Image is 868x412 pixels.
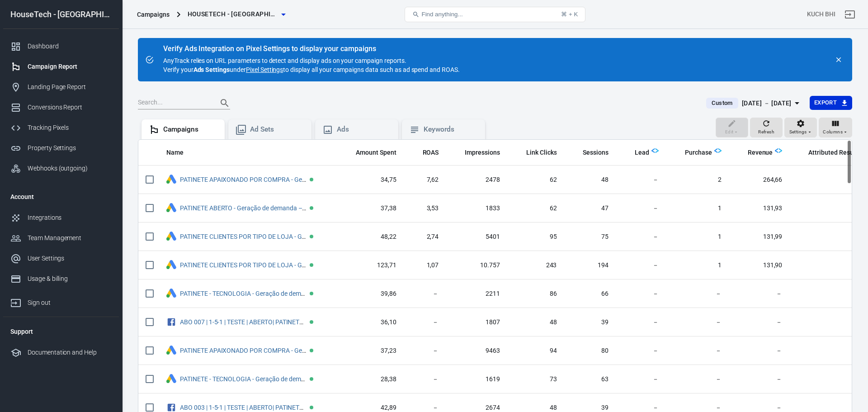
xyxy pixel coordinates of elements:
[28,348,112,357] div: Documentation and Help
[514,261,557,270] span: 243
[635,148,649,157] span: Lead
[673,289,722,298] span: －
[28,103,112,112] div: Conversions Report
[28,82,112,92] div: Landing Page Report
[514,232,557,242] span: 95
[526,148,557,157] span: Link Clicks
[344,318,396,327] span: 36,10
[571,175,609,185] span: 48
[310,406,313,409] span: Active
[411,346,439,355] span: －
[180,375,340,383] a: PATINETE - TECNOLOGIA - Geração de demanda – [DATE]
[808,147,860,158] span: The total conversions attributed according to your ad network (Facebook, Google, etc.)
[344,175,396,185] span: 34,75
[571,232,609,242] span: 75
[571,261,609,270] span: 194
[673,375,722,384] span: －
[797,204,860,213] span: 1
[3,10,119,19] div: HouseTech - [GEOGRAPHIC_DATA]
[453,175,500,185] span: 2478
[839,4,861,25] a: Sign out
[337,125,391,134] div: Ads
[465,147,500,158] span: The number of times your ads were on screen.
[673,346,722,355] span: －
[736,375,783,384] span: －
[411,232,439,242] span: 2,74
[797,289,860,298] span: －
[310,292,313,295] span: Active
[651,147,659,154] img: Logo
[797,232,860,242] span: 1
[797,318,860,327] span: －
[3,77,119,97] a: Landing Page Report
[310,377,313,381] span: Active
[344,346,396,355] span: 37,23
[453,289,500,298] span: 2211
[344,204,396,213] span: 37,38
[797,261,860,270] span: －
[310,235,313,238] span: Active
[583,148,609,157] span: Sessions
[180,404,308,411] span: ABO 003 | 1-5-1 | TESTE | ABERTO| PATINETE 3 | 26/08
[180,233,308,240] span: PATINETE CLIENTES POR TIPO DE LOJA - Geração de demanda – 2025-08-23
[623,261,659,270] span: －
[166,232,176,242] div: Google Ads
[246,65,283,74] a: Pixel Settings
[163,125,217,134] div: Campaigns
[3,289,119,313] a: Sign out
[819,118,852,137] button: Columns
[28,233,112,243] div: Team Management
[453,147,500,158] span: The number of times your ads were on screen.
[623,318,659,327] span: －
[411,204,439,213] span: 3,53
[453,232,500,242] span: 5401
[193,66,230,73] strong: Ads Settings
[571,318,609,327] span: 39
[356,148,396,157] span: Amount Spent
[180,176,379,183] a: PATINETE APAIXONADO POR COMPRA - Geração de demanda – [DATE]
[184,6,289,23] button: HouseTech - [GEOGRAPHIC_DATA]
[797,346,860,355] span: －
[344,375,396,384] span: 28,38
[166,203,176,213] div: Google Ads
[28,213,112,223] div: Integrations
[623,289,659,298] span: －
[180,290,349,297] a: PATINETE - TECNOLOGIA - Geração de demanda – [DATE] #2
[742,98,792,109] div: [DATE] － [DATE]
[514,289,557,298] span: 86
[28,123,112,133] div: Tracking Pixels
[748,147,773,158] span: Total revenue calculated by AnyTrack.
[623,375,659,384] span: －
[180,318,329,326] a: ABO 007 | 1-5-1 | TESTE | ABERTO| PATINETE 7 | 26/08
[310,178,313,181] span: Active
[3,36,119,57] a: Dashboard
[514,147,557,158] span: The number of clicks on links within the ad that led to advertiser-specified destinations
[758,128,774,136] span: Refresh
[163,44,460,53] div: Verify Ads Integration on Pixel Settings to display your campaigns
[571,204,609,213] span: 47
[453,375,500,384] span: 1619
[823,128,843,136] span: Columns
[310,263,313,267] span: Active
[421,11,462,18] span: Find anything...
[714,147,722,154] img: Logo
[180,290,308,297] span: PATINETE - TECNOLOGIA - Geração de demanda – 2025-08-28 #2
[28,254,112,263] div: User Settings
[28,62,112,71] div: Campaign Report
[797,175,860,185] span: 2
[424,125,478,134] div: Keywords
[736,175,783,185] span: 264,66
[28,274,112,284] div: Usage & billing
[3,269,119,289] a: Usage & billing
[514,175,557,185] span: 62
[356,147,396,158] span: The estimated total amount of money you've spent on your campaign, ad set or ad during its schedule.
[807,9,835,19] div: Account id: fwZaDOHT
[411,175,439,185] span: 7,62
[623,346,659,355] span: －
[453,204,500,213] span: 1833
[310,320,313,324] span: Active
[3,186,119,208] li: Account
[514,204,557,213] span: 62
[411,375,439,384] span: －
[3,57,119,77] a: Campaign Report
